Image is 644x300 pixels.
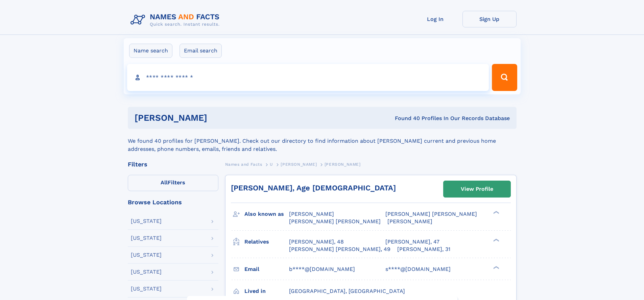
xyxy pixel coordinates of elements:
a: [PERSON_NAME], 47 [385,238,439,246]
div: ❯ [492,265,500,270]
a: [PERSON_NAME], Age [DEMOGRAPHIC_DATA] [231,184,396,192]
div: [US_STATE] [131,235,162,241]
input: search input [127,64,489,91]
span: [PERSON_NAME] [387,218,432,225]
span: [PERSON_NAME] [PERSON_NAME] [289,218,381,225]
a: [PERSON_NAME], 48 [289,238,344,246]
label: Filters [128,175,218,191]
div: View Profile [461,181,493,197]
div: We found 40 profiles for [PERSON_NAME]. Check out our directory to find information about [PERSON... [128,129,517,153]
div: [US_STATE] [131,252,162,258]
label: Email search [180,44,222,58]
a: View Profile [444,181,510,197]
div: [US_STATE] [131,269,162,275]
h1: [PERSON_NAME] [135,114,301,122]
a: Names and Facts [225,160,262,168]
h3: Email [244,263,289,275]
div: Filters [128,161,218,167]
span: All [161,179,168,186]
h3: Also known as [244,208,289,220]
a: [PERSON_NAME] [281,160,317,168]
div: ❯ [492,238,500,242]
span: [PERSON_NAME] [325,162,361,167]
a: Sign Up [462,11,517,27]
label: Name search [129,44,172,58]
h3: Relatives [244,236,289,248]
div: Browse Locations [128,199,218,205]
span: [GEOGRAPHIC_DATA], [GEOGRAPHIC_DATA] [289,288,405,294]
a: [PERSON_NAME], 31 [397,246,450,253]
div: Found 40 Profiles In Our Records Database [301,115,510,122]
span: [PERSON_NAME] [281,162,317,167]
div: [US_STATE] [131,286,162,292]
img: Logo Names and Facts [128,11,225,29]
a: U [270,160,273,168]
button: Search Button [492,64,517,91]
a: [PERSON_NAME] [PERSON_NAME], 49 [289,246,390,253]
div: [US_STATE] [131,218,162,224]
a: Log In [408,11,462,27]
h3: Lived in [244,285,289,297]
span: U [270,162,273,167]
span: [PERSON_NAME] [289,211,334,217]
div: ❯ [492,210,500,215]
span: [PERSON_NAME] [PERSON_NAME] [385,211,477,217]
